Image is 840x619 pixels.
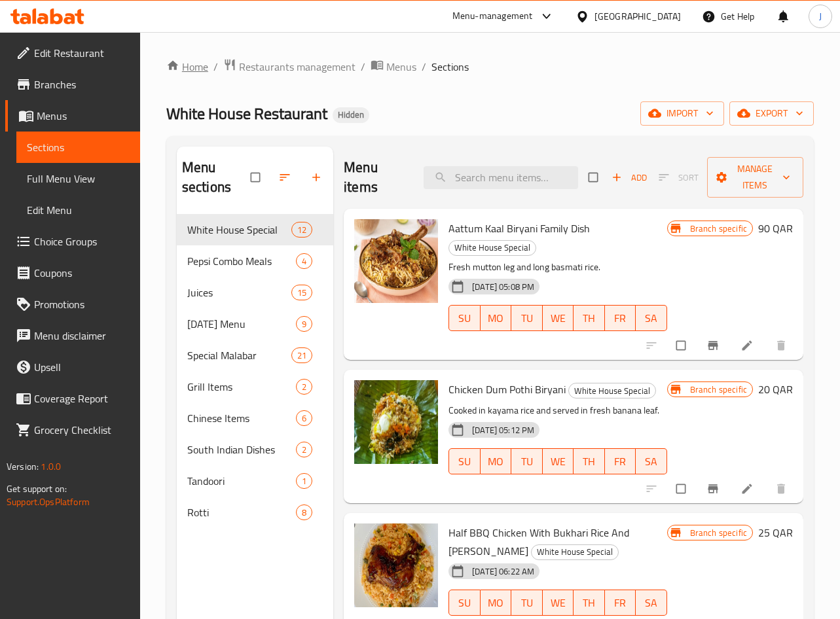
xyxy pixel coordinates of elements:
div: items [296,504,312,520]
span: Rotti [187,504,296,520]
div: Chinese Items [187,410,296,426]
button: SU [448,448,480,474]
button: SU [448,590,480,616]
div: Grill Items [187,379,296,395]
span: Aattum Kaal Biryani Family Dish [448,219,590,238]
span: TH [579,309,600,328]
span: SU [454,309,475,328]
span: 15 [292,287,312,299]
span: Add item [608,168,650,188]
div: South Indian Dishes2 [177,434,333,465]
li: / [361,59,365,75]
div: Menu-management [452,9,533,24]
button: TH [574,590,605,616]
a: Coverage Report [5,383,140,414]
span: Coupons [34,265,130,281]
span: Half BBQ Chicken With Bukhari Rice And [PERSON_NAME] [448,523,629,561]
a: Menus [371,58,416,75]
span: SA [641,309,662,328]
span: White House Special [569,383,655,398]
span: Branch specific [685,527,752,539]
button: Manage items [707,157,803,198]
button: MO [481,305,512,331]
button: WE [543,448,574,474]
span: Tandoori [187,473,296,489]
span: MO [486,452,507,471]
a: Promotions [5,289,140,320]
span: TU [517,309,538,328]
span: Sections [431,59,469,75]
span: export [740,105,803,122]
span: Get support on: [7,480,67,497]
span: SA [641,593,662,612]
button: export [729,101,814,126]
span: Menu disclaimer [34,328,130,344]
div: items [296,253,312,269]
a: Coupons [5,257,140,289]
span: Edit Restaurant [34,45,130,61]
a: Full Menu View [16,163,140,194]
button: FR [605,448,636,474]
span: TU [517,593,538,612]
button: WE [543,305,574,331]
div: Juices15 [177,277,333,308]
span: 1 [297,475,312,487]
h6: 20 QAR [758,380,793,398]
span: TU [517,452,538,471]
div: Hidden [333,107,369,123]
span: Promotions [34,296,130,312]
span: Hidden [333,109,369,120]
button: TH [574,305,605,331]
span: TH [579,452,600,471]
a: Branches [5,69,140,100]
div: items [291,285,312,300]
span: Edit Menu [27,202,130,218]
span: TH [579,593,600,612]
button: FR [605,590,636,616]
div: [GEOGRAPHIC_DATA] [594,9,681,24]
a: Grocery Checklist [5,414,140,446]
span: SA [641,452,662,471]
span: Juices [187,285,291,300]
span: Restaurants management [239,59,356,75]
span: WE [548,309,569,328]
div: items [296,442,312,457]
span: 2 [297,444,312,456]
span: Add [612,170,647,185]
button: SA [636,305,667,331]
button: TH [574,448,605,474]
span: WE [548,593,569,612]
span: 4 [297,255,312,268]
nav: Menu sections [177,209,333,533]
a: Menu disclaimer [5,320,140,351]
span: Special Malabar [187,347,291,363]
span: Sort sections [270,163,302,192]
button: SA [636,590,667,616]
div: Pepsi Combo Meals4 [177,245,333,277]
nav: breadcrumb [166,58,814,75]
div: items [296,379,312,395]
a: Edit Menu [16,194,140,226]
span: [DATE] 05:12 PM [467,424,539,436]
span: Full Menu View [27,171,130,186]
button: MO [481,590,512,616]
p: Fresh mutton leg and long basmati rice. [448,259,667,275]
span: FR [610,452,631,471]
li: / [422,59,426,75]
div: White House Special [448,240,536,256]
a: Restaurants management [223,58,356,75]
a: Home [166,59,208,75]
a: Menus [5,100,140,132]
span: Branch specific [685,383,752,396]
span: 8 [297,506,312,519]
span: Version: [7,458,39,475]
img: Chicken Dum Pothi Biryani [354,380,438,464]
a: Edit menu item [740,482,756,495]
div: Tandoori1 [177,465,333,497]
span: 2 [297,381,312,393]
p: Cooked in kayama rice and served in fresh banana leaf. [448,402,667,419]
button: Branch-specific-item [699,474,730,503]
span: FR [610,593,631,612]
